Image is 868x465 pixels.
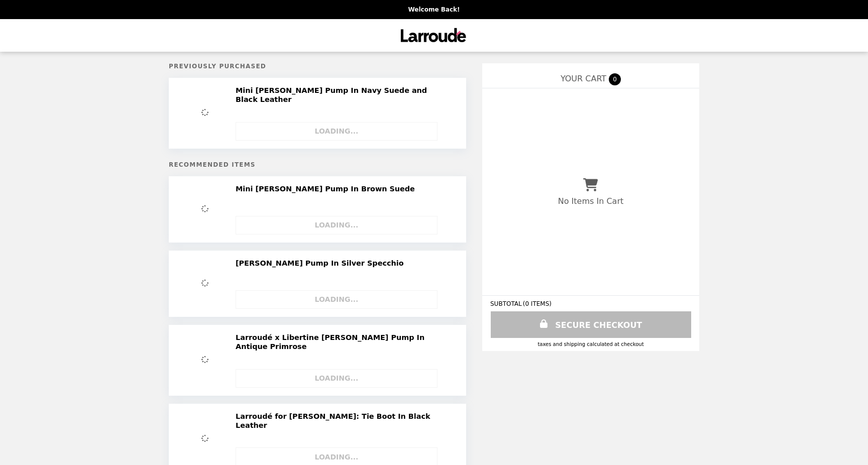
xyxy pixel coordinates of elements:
[523,300,552,307] span: ( 0 ITEMS )
[169,63,466,70] h5: Previously Purchased
[558,196,623,206] p: No Items In Cart
[490,341,691,347] div: Taxes and Shipping calculated at checkout
[169,161,466,168] h5: Recommended Items
[398,25,471,46] img: Brand Logo
[490,300,523,307] span: SUBTOTAL
[408,6,460,13] p: Welcome Back!
[236,86,451,104] h2: Mini [PERSON_NAME] Pump In Navy Suede and Black Leather
[236,184,419,193] h2: Mini [PERSON_NAME] Pump In Brown Suede
[236,333,451,352] h2: Larroudé x Libertine [PERSON_NAME] Pump In Antique Primrose
[236,412,451,430] h2: Larroudé for [PERSON_NAME]: Tie Boot In Black Leather
[561,74,606,83] span: YOUR CART
[236,259,408,268] h2: [PERSON_NAME] Pump In Silver Specchio
[609,73,621,85] span: 0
